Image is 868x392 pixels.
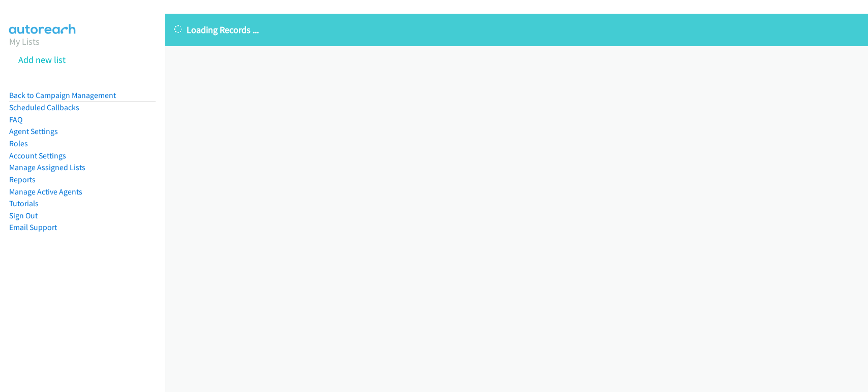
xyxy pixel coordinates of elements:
[9,103,79,112] a: Scheduled Callbacks
[9,187,82,197] a: Manage Active Agents
[9,115,22,124] a: FAQ
[174,23,859,37] p: Loading Records ...
[9,199,39,208] a: Tutorials
[9,222,57,232] a: Email Support
[9,90,116,100] a: Back to Campaign Management
[9,151,66,160] a: Account Settings
[9,175,36,184] a: Reports
[9,36,40,47] a: My Lists
[9,211,38,220] a: Sign Out
[9,139,28,148] a: Roles
[9,162,85,172] a: Manage Assigned Lists
[9,126,58,136] a: Agent Settings
[18,54,66,66] a: Add new list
